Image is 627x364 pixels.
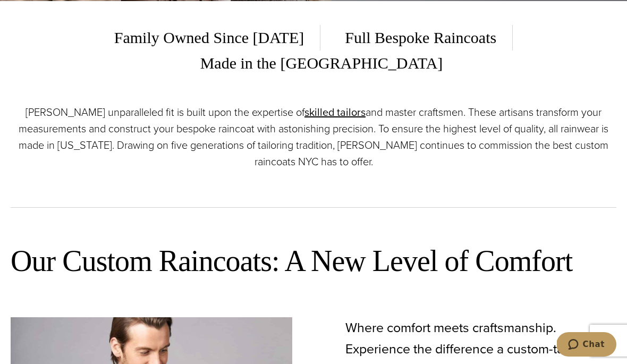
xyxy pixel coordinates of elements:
span: Full Bespoke Raincoats [329,25,513,50]
p: [PERSON_NAME] unparalleled fit is built upon the expertise of and master craftsmen. These artisan... [11,104,616,170]
h2: Our Custom Raincoats: A New Level of Comfort [11,242,616,280]
span: Made in the [GEOGRAPHIC_DATA] [184,50,443,77]
span: Family Owned Since [DATE] [114,25,320,50]
a: skilled tailors [304,104,366,120]
iframe: Opens a widget where you can chat to one of our agents [557,332,616,359]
